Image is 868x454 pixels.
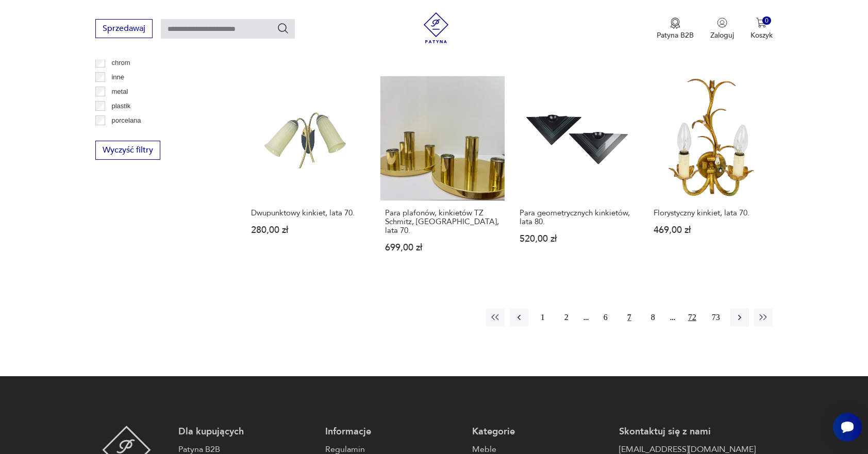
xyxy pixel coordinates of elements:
[95,19,153,38] button: Sprzedawaj
[683,308,702,327] button: 72
[596,308,615,327] button: 6
[325,426,462,438] p: Informacje
[520,209,634,226] h3: Para geometrycznych kinkietów, lata 80.
[717,18,727,28] img: Ikonka użytkownika
[750,18,773,40] button: 0Koszyk
[644,308,662,327] button: 8
[707,308,725,327] button: 73
[111,86,128,97] p: metal
[756,18,766,28] img: Ikona koszyka
[472,426,609,438] p: Kategorie
[657,18,694,40] button: Patyna B2B
[670,18,680,29] img: Ikona medalu
[750,30,773,40] p: Koszyk
[251,226,365,234] p: 280,00 zł
[649,76,773,272] a: Florystyczny kinkiet, lata 70.Florystyczny kinkiet, lata 70.469,00 zł
[762,16,771,25] div: 0
[246,76,370,272] a: Dwupunktowy kinkiet, lata 70.Dwupunktowy kinkiet, lata 70.280,00 zł
[111,129,133,141] p: porcelit
[111,115,141,126] p: porcelana
[620,308,639,327] button: 7
[710,30,734,40] p: Zaloguj
[111,57,130,69] p: chrom
[619,426,756,438] p: Skontaktuj się z nami
[533,308,552,327] button: 1
[421,12,452,43] img: Patyna - sklep z meblami i dekoracjami vintage
[657,18,694,40] a: Ikona medaluPatyna B2B
[654,226,768,234] p: 469,00 zł
[277,22,289,35] button: Szukaj
[710,18,734,40] button: Zaloguj
[515,76,639,272] a: Para geometrycznych kinkietów, lata 80.Para geometrycznych kinkietów, lata 80.520,00 zł
[385,209,499,235] h3: Para plafonów, kinkietów TZ Schmitz, [GEOGRAPHIC_DATA], lata 70.
[111,100,130,112] p: plastik
[385,243,499,252] p: 699,00 zł
[657,30,694,40] p: Patyna B2B
[111,72,124,83] p: inne
[95,141,160,160] button: Wyczyść filtry
[833,413,862,442] iframe: Smartsupp widget button
[654,209,768,217] h3: Florystyczny kinkiet, lata 70.
[520,234,634,243] p: 520,00 zł
[557,308,576,327] button: 2
[251,209,365,217] h3: Dwupunktowy kinkiet, lata 70.
[178,426,315,438] p: Dla kupujących
[380,76,504,272] a: Para plafonów, kinkietów TZ Schmitz, Niemcy, lata 70.Para plafonów, kinkietów TZ Schmitz, [GEOGRA...
[95,26,153,33] a: Sprzedawaj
